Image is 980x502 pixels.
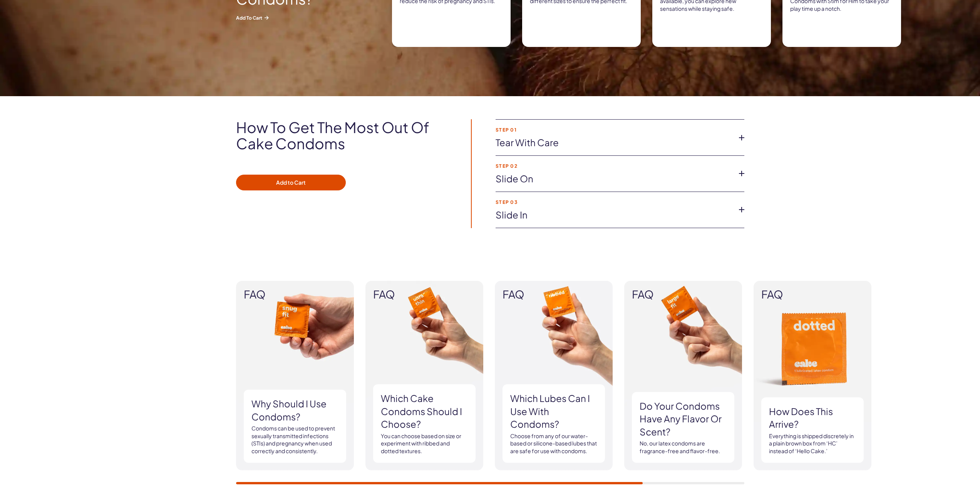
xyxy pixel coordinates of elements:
strong: Step 03 [496,200,732,205]
p: Choose from any of our water-based or silicone-based lubes that are safe for use with condoms. [510,432,597,455]
p: Condoms can be used to prevent sexually transmitted infections (STIs) and pregnancy when used cor... [251,425,338,455]
span: FAQ [244,289,346,300]
h2: How to get the most out of Cake Condoms [236,119,449,152]
a: Slide on [496,172,732,185]
strong: Step 01 [496,127,732,132]
span: Add to Cart [236,15,375,21]
span: FAQ [632,289,734,300]
h3: Do your condoms have any flavor or scent? [640,400,727,439]
p: You can choose based on size or experiment with ribbed and dotted textures. [381,432,468,455]
a: Tear with Care [496,136,732,149]
h3: Why should I use condoms? [251,397,338,423]
button: Add to Cart [236,175,346,191]
p: Everything is shipped discretely in a plain brown box from ‘HC’ instead of ‘Hello Cake.’ [769,432,856,455]
strong: Step 02 [496,163,732,168]
h3: How does this arrive? [769,405,856,431]
span: FAQ [503,289,605,300]
span: FAQ [761,289,864,300]
p: No, our latex condoms are fragrance-free and flavor-free. [640,440,727,455]
span: FAQ [373,289,476,300]
h3: Which lubes can I use with condoms? [510,392,597,431]
h3: Which Cake Condoms should I choose? [381,392,468,431]
a: Slide in [496,208,732,222]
